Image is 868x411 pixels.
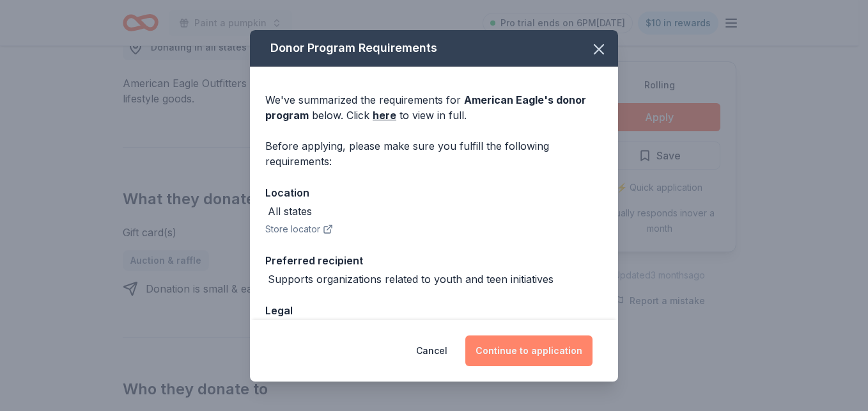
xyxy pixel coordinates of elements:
div: Location [265,184,603,201]
div: Preferred recipient [265,252,603,269]
div: All states [268,204,312,219]
button: Store locator [265,222,333,237]
a: here [373,108,396,123]
div: Before applying, please make sure you fulfill the following requirements: [265,138,603,169]
button: Cancel [416,335,447,366]
div: Supports organizations related to youth and teen initiatives [268,271,554,287]
div: Legal [265,302,603,319]
div: Donor Program Requirements [250,30,618,67]
button: Continue to application [465,335,593,366]
div: We've summarized the requirements for below. Click to view in full. [265,92,603,123]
